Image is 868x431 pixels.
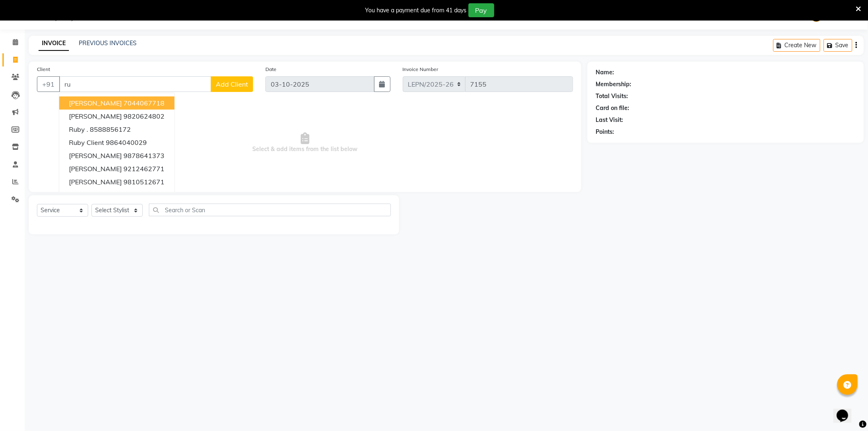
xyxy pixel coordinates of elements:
input: Search by Name/Mobile/Email/Code [59,76,211,92]
button: Create New [773,39,820,52]
div: Last Visit: [596,116,623,124]
ngb-highlight: 9820624802 [123,112,164,120]
div: Total Visits: [596,92,628,101]
label: Date [265,66,276,73]
iframe: chat widget [834,398,860,423]
label: Client [37,66,50,73]
ngb-highlight: 9878641373 [123,151,164,160]
span: Add Client [216,80,248,88]
div: Membership: [596,80,631,89]
span: [PERSON_NAME] [69,165,122,173]
span: Ruby . [69,125,88,133]
div: Name: [596,68,614,77]
div: Card on file: [596,104,629,112]
a: INVOICE [39,36,69,51]
ngb-highlight: 7044067718 [123,99,164,107]
ngb-highlight: 9212462771 [123,165,164,173]
ngb-highlight: 9811281940 [87,191,128,199]
ngb-highlight: 9810512671 [123,178,164,186]
div: You have a payment due from 41 days [365,6,467,15]
span: [PERSON_NAME] [69,99,122,107]
button: Pay [468,3,494,17]
div: Points: [596,128,614,136]
span: [PERSON_NAME] [69,112,122,120]
ngb-highlight: 8588856172 [90,125,131,133]
span: Ruby Client [69,138,104,147]
label: Invoice Number [403,66,439,73]
button: Add Client [211,76,253,92]
button: +91 [37,76,60,92]
span: Select & add items from the list below [37,102,573,184]
a: PREVIOUS INVOICES [79,39,137,47]
span: [PERSON_NAME] [69,151,122,160]
input: Search or Scan [149,204,391,216]
span: ruby [69,191,85,199]
button: Save [824,39,852,52]
ngb-highlight: 9864040029 [106,138,147,147]
span: [PERSON_NAME] [69,178,122,186]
